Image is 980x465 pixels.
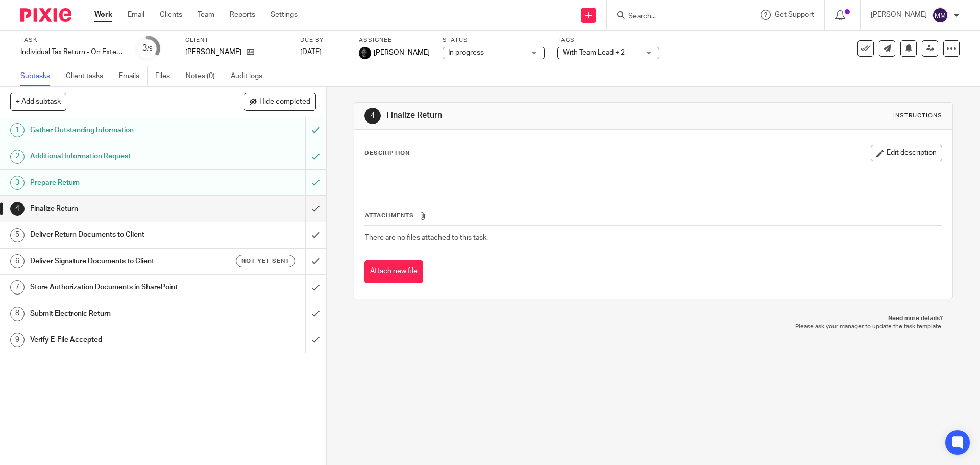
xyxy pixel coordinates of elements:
p: Need more details? [364,314,942,323]
a: Reports [230,10,255,20]
p: Please ask your manager to update the task template. [364,323,942,331]
label: Task [20,36,122,44]
div: 4 [10,202,24,216]
button: Attach new file [364,260,423,283]
label: Client [185,36,287,44]
p: Description [364,149,410,157]
span: Attachments [365,213,414,218]
span: With Team Lead + 2 [563,49,625,56]
h1: Deliver Signature Documents to Client [30,254,207,269]
label: Status [443,36,545,44]
h1: Prepare Return [30,175,207,190]
span: Hide completed [259,98,310,106]
h1: Finalize Return [30,201,207,216]
p: Task reassigned. [879,27,932,37]
a: Client tasks [66,66,111,86]
a: Subtasks [20,66,58,86]
div: 3 [142,42,153,54]
label: Assignee [359,36,430,44]
h1: Store Authorization Documents in SharePoint [30,280,207,295]
h1: Submit Electronic Return [30,306,207,322]
div: 5 [10,228,24,242]
img: Pixie [20,8,71,22]
div: 6 [10,254,24,268]
a: Settings [271,10,298,20]
span: [PERSON_NAME] [374,47,430,58]
a: Email [128,10,144,20]
a: Team [198,10,214,20]
button: + Add subtask [10,93,66,110]
h1: Deliver Return Documents to Client [30,227,207,242]
label: Due by [300,36,346,44]
a: Audit logs [231,66,270,86]
span: [DATE] [300,48,322,56]
div: Instructions [893,112,942,120]
h1: Additional Information Request [30,149,207,164]
button: Hide completed [244,93,316,110]
a: Notes (0) [186,66,223,86]
div: 7 [10,280,24,295]
h1: Finalize Return [386,110,675,121]
div: 8 [10,307,24,321]
span: There are no files attached to this task. [365,234,488,241]
div: 1 [10,123,24,137]
div: 9 [10,333,24,347]
div: Individual Tax Return - On Extension [20,47,122,57]
span: In progress [448,49,484,56]
img: svg%3E [932,7,948,23]
h1: Gather Outstanding Information [30,123,207,138]
a: Clients [160,10,182,20]
img: Chris.jpg [359,47,371,59]
div: 3 [10,176,24,190]
a: Emails [119,66,148,86]
a: Files [155,66,178,86]
div: 4 [364,108,381,124]
div: 2 [10,150,24,164]
a: Work [94,10,112,20]
button: Edit description [871,145,942,161]
span: Not yet sent [241,257,289,265]
small: /9 [147,46,153,52]
h1: Verify E-File Accepted [30,332,207,348]
p: [PERSON_NAME] [185,47,241,57]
